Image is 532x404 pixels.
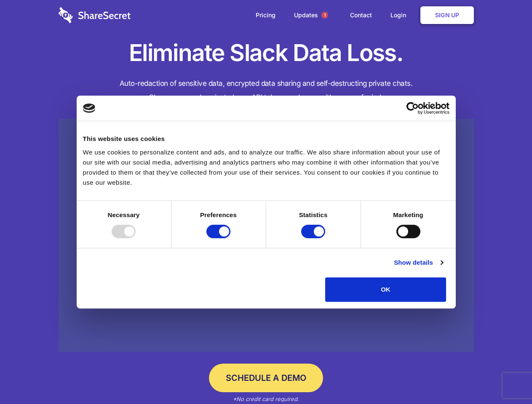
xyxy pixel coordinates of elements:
h1: Eliminate Slack Data Loss. [59,38,474,68]
a: Pricing [247,2,284,28]
a: Usercentrics Cookiebot - opens in a new window [376,102,449,114]
div: We use cookies to personalize content and ads, and to analyze our traffic. We also share informat... [83,147,449,188]
div: This website uses cookies [83,134,449,144]
a: Contact [342,2,380,28]
a: Wistia video thumbnail [59,119,474,352]
a: Login [382,2,419,28]
strong: Preferences [200,211,237,218]
img: logo-wordmark-white-trans-d4663122ce5f474addd5e946df7df03e33cb6a1c49d2221995e7729f52c070b2.svg [59,7,131,23]
strong: Necessary [108,211,140,218]
a: Show details [394,258,443,268]
strong: Statistics [299,211,328,218]
h4: Auto-redaction of sensitive data, encrypted data sharing and self-destructing private chats. Shar... [59,77,474,104]
span: 1 [321,12,328,19]
a: Sign Up [420,6,474,24]
a: Schedule a Demo [209,364,323,392]
strong: Marketing [393,211,423,218]
button: OK [325,277,446,302]
em: *No credit card required. [233,396,299,402]
img: logo [83,104,96,113]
